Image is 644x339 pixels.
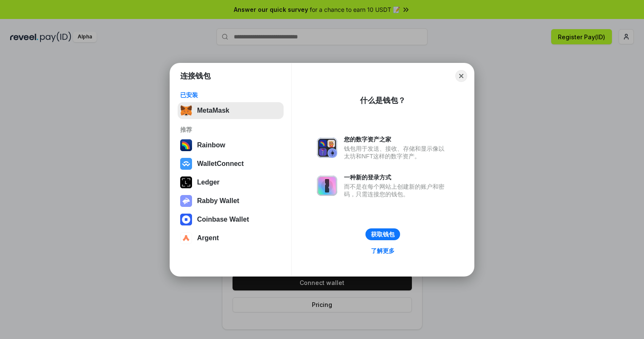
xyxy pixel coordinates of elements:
div: MetaMask [197,107,229,114]
h1: 连接钱包 [180,71,211,81]
div: Ledger [197,179,219,186]
div: Rainbow [197,141,225,149]
img: svg+xml,%3Csvg%20xmlns%3D%22http%3A%2F%2Fwww.w3.org%2F2000%2Fsvg%22%20fill%3D%22none%22%20viewBox... [317,138,337,158]
img: svg+xml,%3Csvg%20xmlns%3D%22http%3A%2F%2Fwww.w3.org%2F2000%2Fsvg%22%20fill%3D%22none%22%20viewBox... [317,176,337,196]
button: Close [455,70,467,82]
div: WalletConnect [197,160,244,168]
img: svg+xml,%3Csvg%20fill%3D%22none%22%20height%3D%2233%22%20viewBox%3D%220%200%2035%2033%22%20width%... [180,105,192,117]
div: 已安装 [180,91,281,99]
button: Rainbow [178,137,284,154]
img: svg+xml,%3Csvg%20width%3D%2228%22%20height%3D%2228%22%20viewBox%3D%220%200%2028%2028%22%20fill%3D... [180,232,192,244]
img: svg+xml,%3Csvg%20xmlns%3D%22http%3A%2F%2Fwww.w3.org%2F2000%2Fsvg%22%20fill%3D%22none%22%20viewBox... [180,195,192,207]
a: 了解更多 [366,245,400,256]
button: 获取钱包 [365,228,400,240]
button: WalletConnect [178,155,284,172]
div: Coinbase Wallet [197,216,249,223]
div: Rabby Wallet [197,197,239,205]
div: Argent [197,234,219,242]
button: MetaMask [178,102,284,119]
button: Ledger [178,174,284,191]
button: Coinbase Wallet [178,211,284,228]
img: svg+xml,%3Csvg%20width%3D%2228%22%20height%3D%2228%22%20viewBox%3D%220%200%2028%2028%22%20fill%3D... [180,214,192,225]
div: 了解更多 [371,247,395,255]
div: 推荐 [180,126,281,133]
img: svg+xml,%3Csvg%20xmlns%3D%22http%3A%2F%2Fwww.w3.org%2F2000%2Fsvg%22%20width%3D%2228%22%20height%3... [180,176,192,188]
button: Rabby Wallet [178,193,284,209]
div: 什么是钱包？ [360,95,406,106]
div: 您的数字资产之家 [344,136,449,143]
button: Argent [178,230,284,247]
img: svg+xml,%3Csvg%20width%3D%2228%22%20height%3D%2228%22%20viewBox%3D%220%200%2028%2028%22%20fill%3D... [180,158,192,170]
div: 一种新的登录方式 [344,174,449,181]
div: 钱包用于发送、接收、存储和显示像以太坊和NFT这样的数字资产。 [344,145,449,160]
div: 而不是在每个网站上创建新的账户和密码，只需连接您的钱包。 [344,183,449,198]
div: 获取钱包 [371,231,395,238]
img: svg+xml,%3Csvg%20width%3D%22120%22%20height%3D%22120%22%20viewBox%3D%220%200%20120%20120%22%20fil... [180,139,192,151]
